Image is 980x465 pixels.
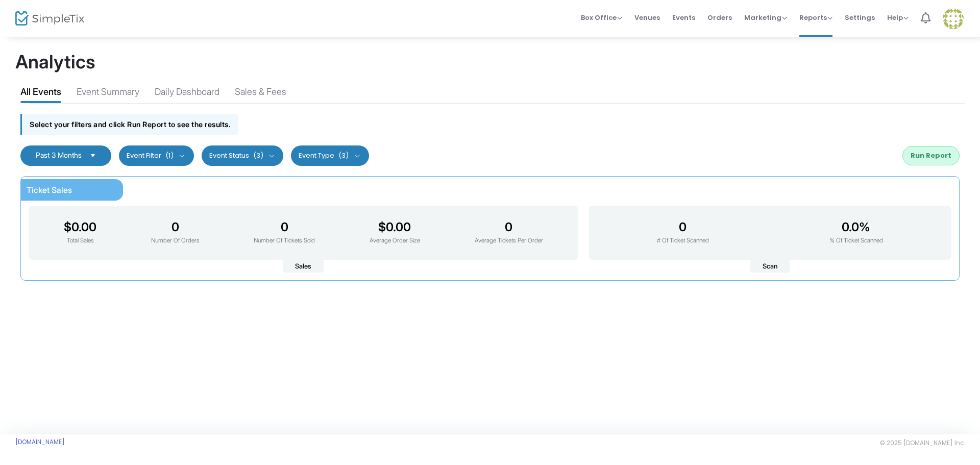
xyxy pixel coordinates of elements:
[845,5,875,31] span: Settings
[20,114,238,135] div: Select your filters and click Run Report to see the results.
[64,236,96,246] p: Total Sales
[235,85,286,103] div: Sales & Fees
[151,220,200,234] h3: 0
[902,146,960,165] button: Run Report
[370,220,420,234] h3: $0.00
[370,236,420,246] p: Average Order Size
[15,51,965,73] h1: Analytics
[20,85,61,103] div: All Events
[829,220,883,234] h3: 0.0%
[27,185,72,195] span: Ticket Sales
[64,220,96,234] h3: $0.00
[165,152,174,160] span: (1)
[750,260,790,273] span: Scan
[202,145,284,166] button: Event Status(3)
[254,236,315,246] p: Number Of Tickets Sold
[880,439,965,447] span: © 2025 [DOMAIN_NAME] Inc.
[283,260,324,273] span: Sales
[254,220,315,234] h3: 0
[15,438,65,446] a: [DOMAIN_NAME]
[36,151,82,159] span: Past 3 Months
[291,145,369,166] button: Event Type(3)
[119,145,194,166] button: Event Filter(1)
[475,236,543,246] p: Average Tickets Per Order
[155,85,219,103] div: Daily Dashboard
[581,13,622,22] span: Box Office
[338,152,349,160] span: (3)
[887,13,909,22] span: Help
[475,220,543,234] h3: 0
[657,220,709,234] h3: 0
[253,152,263,160] span: (3)
[672,5,695,31] span: Events
[77,85,139,103] div: Event Summary
[634,5,660,31] span: Venues
[799,13,832,22] span: Reports
[657,236,709,246] p: # Of Ticket Scanned
[86,152,100,160] button: Select
[829,236,883,246] p: % Of Ticket Scanned
[744,13,787,22] span: Marketing
[151,236,200,246] p: Number Of Orders
[707,5,732,31] span: Orders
